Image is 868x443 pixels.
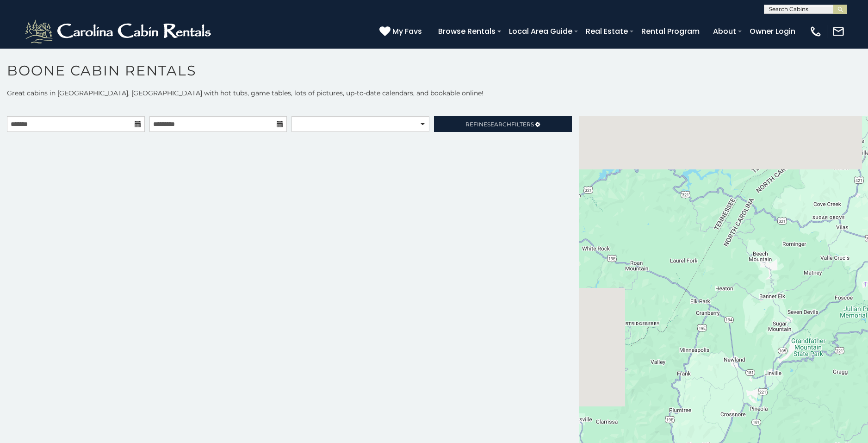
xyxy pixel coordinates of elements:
[504,23,577,39] a: Local Area Guide
[23,18,215,45] img: White-1-2.png
[637,23,704,39] a: Rental Program
[581,23,632,39] a: Real Estate
[434,23,500,39] a: Browse Rentals
[379,25,424,37] a: My Favs
[809,25,822,38] img: phone-regular-white.png
[392,25,422,37] span: My Favs
[465,121,534,128] span: Refine Filters
[487,121,511,128] span: Search
[745,23,800,39] a: Owner Login
[708,23,741,39] a: About
[434,116,572,132] a: RefineSearchFilters
[832,25,845,38] img: mail-regular-white.png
